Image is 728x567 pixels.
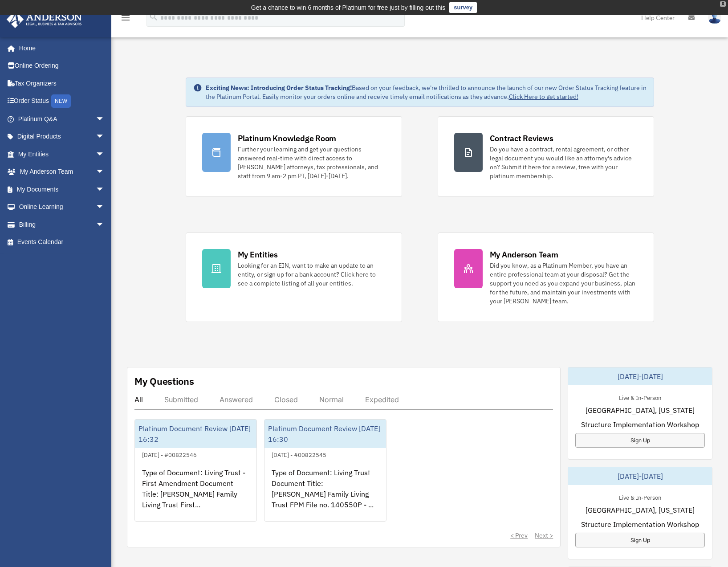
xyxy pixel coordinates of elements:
a: Home [6,39,114,57]
a: Online Learningarrow_drop_down [6,198,118,216]
div: Platinum Document Review [DATE] 16:32 [135,420,256,448]
div: Closed [274,395,298,404]
a: My Entitiesarrow_drop_down [6,145,118,163]
div: All [134,395,143,404]
div: close [720,1,726,7]
a: Sign Up [575,533,705,547]
a: Online Ordering [6,57,118,75]
a: Order StatusNEW [6,92,118,110]
a: Contract Reviews Do you have a contract, rental agreement, or other legal document you would like... [438,116,654,197]
div: Platinum Knowledge Room [238,133,337,144]
div: Based on your feedback, we're thrilled to announce the launch of our new Order Status Tracking fe... [206,83,647,101]
span: arrow_drop_down [96,180,114,199]
div: My Anderson Team [490,249,558,260]
span: arrow_drop_down [96,198,114,216]
div: Contract Reviews [490,133,553,144]
a: Billingarrow_drop_down [6,216,118,233]
div: Platinum Document Review [DATE] 16:30 [264,420,386,448]
span: Structure Implementation Workshop [581,519,699,530]
a: My Documentsarrow_drop_down [6,180,118,198]
div: Type of Document: Living Trust - First Amendment Document Title: [PERSON_NAME] Family Living Trus... [135,460,256,530]
div: Do you have a contract, rental agreement, or other legal document you would like an attorney's ad... [490,145,638,180]
div: My Questions [134,375,194,388]
img: User Pic [708,11,721,24]
a: Events Calendar [6,233,118,251]
a: menu [120,16,131,23]
a: Platinum Document Review [DATE] 16:30[DATE] - #00822545Type of Document: Living Trust Document Ti... [264,419,386,522]
div: Further your learning and get your questions answered real-time with direct access to [PERSON_NAM... [238,145,386,180]
a: Sign Up [575,433,705,448]
div: Looking for an EIN, want to make an update to an entity, or sign up for a bank account? Click her... [238,261,386,288]
div: [DATE]-[DATE] [568,467,712,485]
div: My Entities [238,249,278,260]
a: My Anderson Teamarrow_drop_down [6,163,118,181]
a: Platinum Q&Aarrow_drop_down [6,110,118,128]
span: arrow_drop_down [96,163,114,181]
div: Get a chance to win 6 months of Platinum for free just by filling out this [251,2,446,13]
div: Live & In-Person [612,492,668,502]
a: Platinum Document Review [DATE] 16:32[DATE] - #00822546Type of Document: Living Trust - First Ame... [134,419,257,522]
div: Live & In-Person [612,392,668,402]
img: Anderson Advisors Platinum Portal [4,11,85,28]
span: arrow_drop_down [96,216,114,234]
a: Tax Organizers [6,74,118,92]
span: [GEOGRAPHIC_DATA], [US_STATE] [586,505,695,515]
strong: Exciting News: Introducing Order Status Tracking! [206,84,352,92]
span: arrow_drop_down [96,128,114,146]
div: Normal [319,395,344,404]
div: Did you know, as a Platinum Member, you have an entire professional team at your disposal? Get th... [490,261,638,306]
div: NEW [51,94,71,108]
a: My Anderson Team Did you know, as a Platinum Member, you have an entire professional team at your... [438,233,654,322]
span: arrow_drop_down [96,145,114,163]
a: Click Here to get started! [509,93,578,101]
i: search [149,12,159,22]
span: [GEOGRAPHIC_DATA], [US_STATE] [586,405,695,416]
a: survey [449,2,477,13]
div: Type of Document: Living Trust Document Title: [PERSON_NAME] Family Living Trust FPM File no. 140... [264,460,386,530]
div: [DATE]-[DATE] [568,367,712,385]
span: arrow_drop_down [96,110,114,128]
a: Digital Productsarrow_drop_down [6,128,118,146]
i: menu [120,12,131,23]
div: [DATE] - #00822545 [264,449,333,459]
div: [DATE] - #00822546 [135,449,204,459]
div: Expedited [365,395,399,404]
a: Platinum Knowledge Room Further your learning and get your questions answered real-time with dire... [186,116,402,197]
a: My Entities Looking for an EIN, want to make an update to an entity, or sign up for a bank accoun... [186,233,402,322]
div: Submitted [164,395,198,404]
span: Structure Implementation Workshop [581,419,699,430]
div: Answered [220,395,253,404]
